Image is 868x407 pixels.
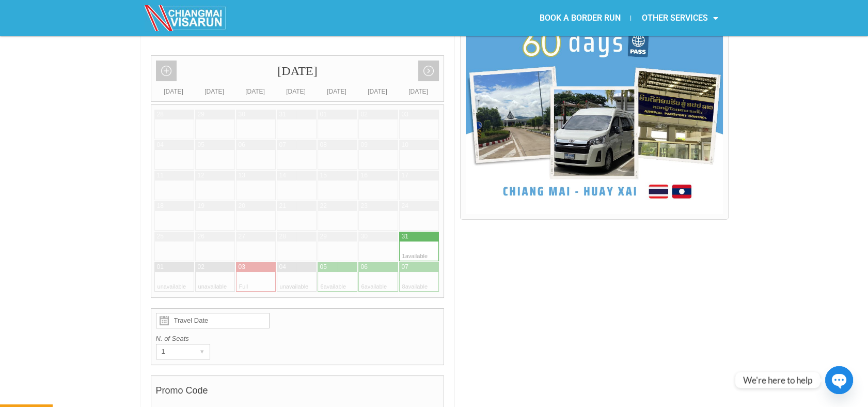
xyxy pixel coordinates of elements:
[320,110,327,119] div: 01
[320,141,327,149] div: 08
[279,171,286,180] div: 14
[279,263,286,272] div: 04
[279,232,286,241] div: 28
[529,6,630,30] a: BOOK A BORDER RUN
[361,141,368,149] div: 09
[402,202,408,210] div: 24
[361,110,368,119] div: 02
[361,171,368,180] div: 16
[157,232,164,241] div: 25
[151,56,444,86] div: [DATE]
[198,110,204,119] div: 29
[198,141,204,149] div: 05
[239,202,245,210] div: 20
[398,86,439,97] div: [DATE]
[276,86,317,97] div: [DATE]
[194,86,235,97] div: [DATE]
[156,334,439,344] label: N. of Seats
[239,263,245,272] div: 03
[279,202,286,210] div: 21
[320,202,327,210] div: 22
[320,263,327,272] div: 05
[631,6,728,30] a: OTHER SERVICES
[157,110,164,119] div: 28
[279,110,286,119] div: 31
[402,141,408,149] div: 10
[156,380,439,406] h4: Promo Code
[157,171,164,180] div: 11
[239,171,245,180] div: 13
[198,232,204,241] div: 26
[361,232,368,241] div: 30
[320,232,327,241] div: 29
[402,263,408,272] div: 07
[198,263,204,272] div: 02
[434,6,728,30] nav: Menu
[239,110,245,119] div: 30
[320,171,327,180] div: 15
[157,263,164,272] div: 01
[157,141,164,149] div: 04
[357,86,398,97] div: [DATE]
[317,86,357,97] div: [DATE]
[195,344,210,359] div: ▾
[153,86,194,97] div: [DATE]
[361,263,368,272] div: 06
[402,110,408,119] div: 03
[157,202,164,210] div: 18
[361,202,368,210] div: 23
[239,141,245,149] div: 06
[402,171,408,180] div: 17
[239,232,245,241] div: 27
[156,344,190,359] div: 1
[198,171,204,180] div: 12
[402,232,408,241] div: 31
[198,202,204,210] div: 19
[235,86,276,97] div: [DATE]
[279,141,286,149] div: 07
